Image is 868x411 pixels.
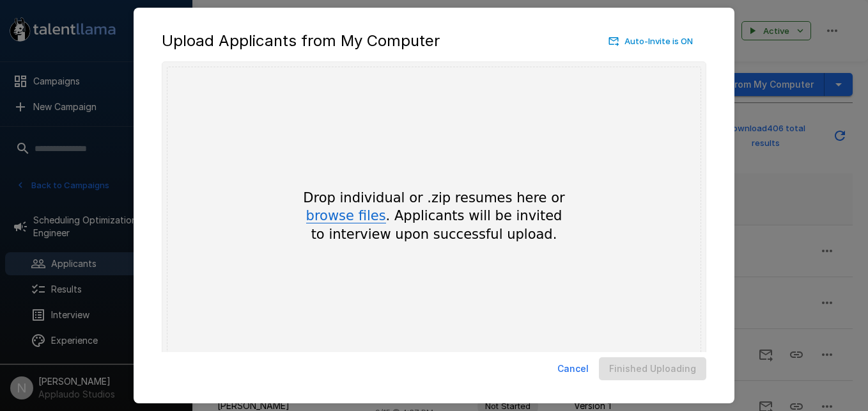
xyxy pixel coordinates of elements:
button: Cancel [552,357,594,381]
div: Uppy Dashboard [162,61,706,382]
div: Upload Applicants from My Computer [162,31,706,51]
button: browse files [306,209,386,223]
a: Powered byUppy [400,351,467,359]
button: Auto-Invite is ON [606,31,696,51]
div: Drop individual or .zip resumes here or . Applicants will be invited to interview upon successful... [281,189,587,243]
span: Uppy [449,351,468,360]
